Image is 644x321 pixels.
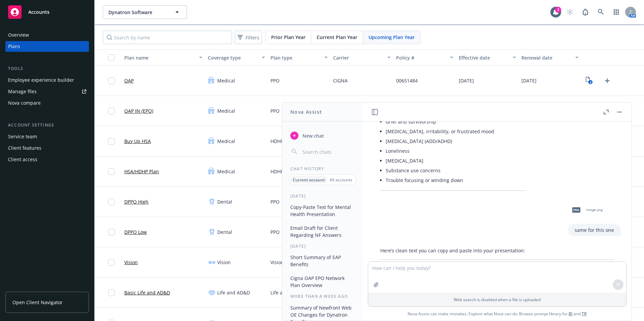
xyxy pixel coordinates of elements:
input: Toggle Row Selected [108,168,115,175]
span: [DATE] [521,77,537,84]
div: pngimage.png [568,202,604,218]
div: Employee experience builder [8,75,74,85]
a: Employee experience builder [5,75,89,85]
a: DPPO Low [124,228,147,236]
div: Overview [8,30,29,40]
input: Select all [108,54,115,61]
a: BI [569,311,573,317]
span: HDHP PPO [270,138,294,145]
button: Cigna OAP EPO Network Plan Overview [288,273,357,291]
a: Basic Life and AD&D [124,289,170,296]
span: Prior Plan Year [271,34,305,41]
input: Toggle Row Selected [108,229,115,236]
span: PPO [270,77,280,84]
li: [MEDICAL_DATA] (ADD/ADHD) [386,136,525,146]
div: Plans [8,41,20,52]
span: Upcoming Plan Year [368,34,415,41]
a: Service team [5,131,89,142]
div: Tools [5,65,89,72]
div: Plan type [270,54,320,61]
div: [DATE] [282,243,363,249]
a: Report a Bug [579,5,592,19]
a: Vision [124,259,138,266]
span: Nova Assist can make mistakes. Explore what Nova can do: Browse prompt library for and [365,307,629,321]
div: Client access [8,154,37,165]
a: OAP [124,77,134,84]
button: Renewal date [519,49,581,66]
a: Buy Up HSA [124,138,151,145]
div: Carrier [333,54,383,61]
h1: Nova Assist [290,108,322,115]
input: Toggle Row Selected [108,259,115,266]
div: Client features [8,143,41,153]
p: Here’s clean text you can copy and paste into your presentation: [380,247,614,254]
a: Search [594,5,608,19]
a: TR [582,311,587,317]
span: CIGNA [333,77,348,84]
button: Policy # [393,49,456,66]
li: Grief and survivorship [386,117,525,127]
p: Web search is disabled when a file is uploaded [372,297,622,302]
span: Open Client Navigator [12,299,63,306]
div: Renewal date [521,54,571,61]
button: Plan type [268,49,330,66]
span: Medical [217,77,235,84]
button: Plan name [122,49,205,66]
button: Coverage type [205,49,268,66]
input: Toggle Row Selected [108,199,115,205]
span: Medical [217,138,235,145]
span: Dental [217,198,232,205]
div: Nova compare [8,98,41,108]
p: All accounts [330,177,352,183]
input: Toggle Row Selected [108,77,115,84]
div: Manage files [8,86,37,97]
a: HSA/HDHP Plan [124,168,159,175]
div: More than a week ago [282,293,363,299]
button: Short Summary of EAP Benefits [288,252,357,270]
span: Current Plan Year [317,34,357,41]
span: Filters [246,34,259,41]
span: Life and AD&D [217,289,250,296]
span: Life and AD&D [270,289,303,296]
div: Coverage type [208,54,258,61]
span: PPO [270,107,280,114]
a: DPPO High [124,198,149,205]
a: Client access [5,154,89,165]
div: Account settings [5,122,89,129]
div: [DATE] [282,193,363,199]
div: Chat History [282,166,363,172]
a: OAP IN (EPO) [124,107,153,114]
span: PPO [270,198,280,205]
span: Medical [217,168,235,175]
span: New chat [301,132,324,139]
span: Medical [217,107,235,114]
span: 00651484 [396,77,418,84]
button: Copy-Paste Text for Mental Health Presentation [288,202,357,220]
div: 3 [555,7,561,13]
p: Current account [293,177,325,183]
a: View Plan Documents [584,75,595,86]
span: [DATE] [459,77,474,84]
a: Client features [5,143,89,153]
input: Search by name [103,31,232,44]
input: Toggle Row Selected [108,108,115,114]
div: Plan name [124,54,195,61]
a: Switch app [610,5,623,19]
button: Email Draft for Client Regarding NF Answers [288,222,357,241]
button: Filters [235,31,262,44]
input: Search chats [301,147,355,156]
a: Plans [5,41,89,52]
input: Toggle Row Selected [108,138,115,145]
a: Accounts [5,3,89,22]
div: Service team [8,131,37,142]
a: Nova compare [5,98,89,108]
button: Effective date [456,49,519,66]
span: PPO [270,228,280,236]
a: Overview [5,30,89,40]
li: [MEDICAL_DATA] [386,156,525,166]
li: Substance use concerns [386,166,525,175]
span: Vision [217,259,231,266]
button: Carrier [330,49,393,66]
span: Vision [270,259,284,266]
li: [MEDICAL_DATA], irritability, or frustrated mood [386,127,525,136]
